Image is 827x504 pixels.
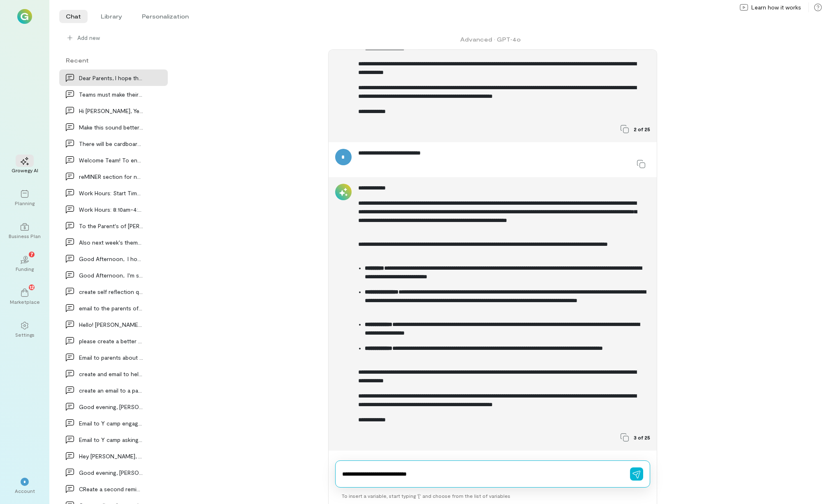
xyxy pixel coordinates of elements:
[30,283,34,291] span: 12
[10,298,40,305] div: Marketplace
[10,249,39,279] a: Funding
[79,238,143,247] div: Also next week's theme is Amazing race! So fin…
[79,254,143,263] div: Good Afternoon, I hope you are doing well. I wa…
[79,419,143,428] div: Email to Y camp engagement asking them to researc…
[16,266,34,272] div: Funding
[79,435,143,444] div: Email to Y camp asking them to reserache and look…
[79,74,143,82] div: Dear Parents, I hope this message finds you well.…
[10,216,39,246] a: Business Plan
[79,90,143,99] div: Teams must make their way to the welcome center a…
[79,271,143,280] div: Good Afternoon, I'm sorry for not getting back…
[751,3,801,12] span: Learn how it works
[77,34,100,42] span: Add new
[79,304,143,312] div: email to the parents of [PERSON_NAME] that she…
[634,434,650,441] span: 3 of 25
[79,337,143,345] div: please create a better email to Y [PERSON_NAME]…
[79,452,143,460] div: Hey [PERSON_NAME], checking in. I spoke to [PERSON_NAME] [DATE]…
[59,56,168,65] div: Recent
[10,282,39,312] a: Marketplace
[79,320,143,329] div: Hello! [PERSON_NAME] came in requesting a refu…
[15,200,35,206] div: Planning
[79,485,143,493] div: CReate a second reminder to parents to remind the…
[59,10,88,23] li: Chat
[79,402,143,411] div: Good evening, [PERSON_NAME] has a doctor's appointment o…
[10,183,39,213] a: Planning
[79,287,143,296] div: create self reflection questions for CIT's that a…
[79,353,143,362] div: Email to parents about behavior of our [DEMOGRAPHIC_DATA]…
[79,205,143,214] div: Work Hours: 8:10am-4:35pm with a 30-minute…
[10,315,39,344] a: Settings
[79,370,143,378] div: create and email to help desk to Close Out - ICE…
[335,488,650,504] div: To insert a variable, start typing ‘[’ and choose from the list of variables
[9,233,41,239] div: Business Plan
[10,150,39,180] a: Growegy AI
[634,126,650,132] span: 2 of 25
[79,106,143,115] div: Hi [PERSON_NAME], Yes, you are correct. When I pull spec…
[79,386,143,395] div: create an email to a parent that below is what we…
[79,222,143,230] div: To the Parent's of [PERSON_NAME]: We are pleas…
[10,471,39,501] div: *Account
[135,10,195,23] li: Personalization
[12,167,38,173] div: Growegy AI
[15,331,35,338] div: Settings
[79,123,143,132] div: Make this sound better I also have a question:…
[79,156,143,164] div: Welcome Team! To ensure a successful and enjoyabl…
[79,139,143,148] div: There will be cardboard boomerangs ready that the…
[15,488,35,494] div: Account
[30,250,33,258] span: 7
[79,172,143,181] div: reMINER section for newsletter for camp staff li…
[79,468,143,477] div: Good evening, [PERSON_NAME] has a doctor's appointment o…
[94,10,129,23] li: Library
[79,189,143,197] div: Work Hours: Start Time: 8:10 AM End Time: 4:35 P…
